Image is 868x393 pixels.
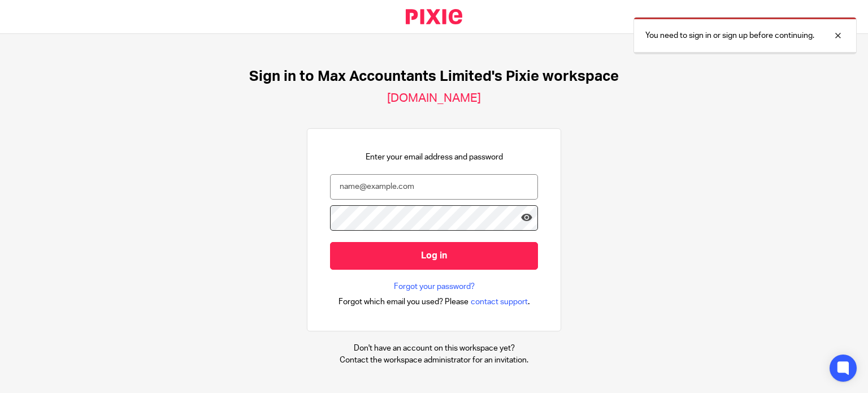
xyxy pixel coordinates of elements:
p: Don't have an account on this workspace yet? [340,343,528,354]
input: name@example.com [330,174,538,200]
p: Enter your email address and password [366,152,503,163]
div: . [338,295,530,308]
p: You need to sign in or sign up before continuing. [645,30,814,41]
input: Log in [330,242,538,270]
a: Forgot your password? [394,281,475,292]
h1: Sign in to Max Accountants Limited's Pixie workspace [249,68,619,85]
span: contact support [471,296,528,308]
span: Forgot which email you used? Please [338,296,468,308]
h2: [DOMAIN_NAME] [387,91,481,106]
p: Contact the workspace administrator for an invitation. [340,355,528,366]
